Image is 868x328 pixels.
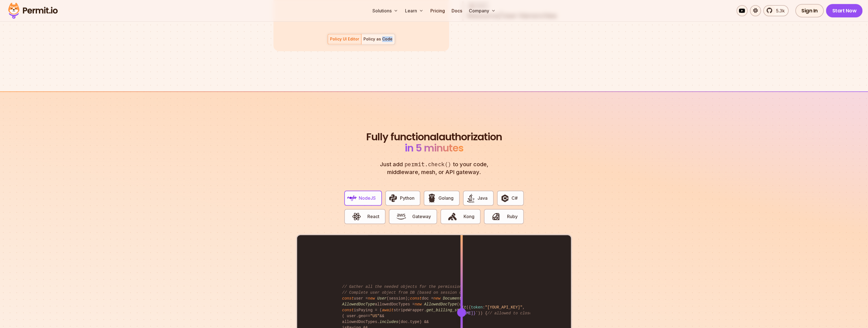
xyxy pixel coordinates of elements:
[485,305,522,309] span: "[YOUR_API_KEY]"
[403,160,453,168] span: permit.check()
[342,302,375,306] span: AllowedDocType
[342,296,354,300] span: const
[795,4,824,17] a: Sign In
[433,296,440,300] span: new
[471,305,483,309] span: token
[410,296,422,300] span: const
[428,5,447,16] a: Pricing
[466,5,498,16] button: Company
[403,5,426,16] button: Learn
[342,284,476,289] span: // Gather all the needed objects for the permission check
[426,308,469,312] span: get_billing_status
[347,193,357,203] img: NodeJS
[487,311,546,315] span: // allowed to close issue
[377,296,387,300] span: User
[438,195,454,201] span: Golang
[382,308,394,312] span: await
[448,212,457,221] img: Kong
[388,193,398,203] img: Python
[367,213,379,220] span: React
[449,5,464,16] a: Docs
[763,5,789,16] a: 5.3k
[342,290,527,295] span: // Complete user object from DB (based on session object, only 3 DB queries...)
[773,7,785,14] span: 5.3k
[410,319,420,324] span: type
[400,195,414,201] span: Python
[427,193,437,203] img: Golang
[415,302,422,306] span: new
[424,302,457,306] span: AllowedDocType
[443,296,462,300] span: Document
[358,313,365,318] span: geo
[500,193,510,203] img: C#
[359,195,376,201] span: NodeJS
[368,296,375,300] span: new
[352,212,361,221] img: React
[491,212,501,221] img: Ruby
[477,195,488,201] span: Java
[365,131,503,154] h2: authorization
[370,313,380,318] span: "US"
[342,308,354,312] span: const
[405,141,464,155] span: in 5 minutes
[366,131,439,143] span: Fully functional
[464,213,474,220] span: Kong
[826,4,862,17] a: Start Now
[507,213,518,220] span: Ruby
[363,36,392,42] div: Policy as Code
[511,195,518,201] span: C#
[361,34,395,44] button: Policy as Code
[396,212,406,221] img: Gateway
[370,5,400,16] button: Solutions
[6,1,60,20] img: Permit logo
[412,213,431,220] span: Gateway
[466,193,476,203] img: Java
[380,319,398,324] span: includes
[374,160,494,176] p: Just add to your code, middleware, mesh, or API gateway.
